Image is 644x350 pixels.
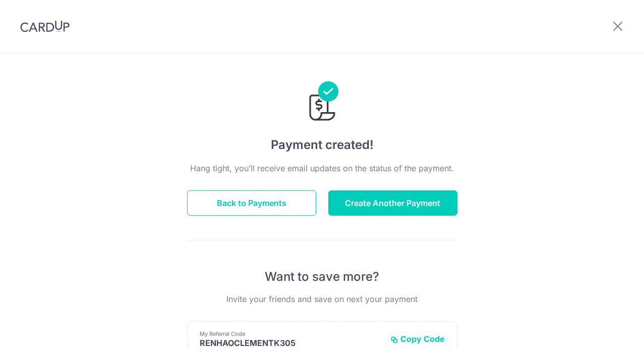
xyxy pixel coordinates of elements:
[200,338,382,348] p: RENHAOCLEMENTK305
[187,293,457,305] p: Invite your friends and save on next your payment
[200,330,382,338] p: My Referral Code
[579,320,634,345] iframe: Opens a widget where you can find more information
[328,190,457,216] button: Create Another Payment
[20,20,70,32] img: CardUp
[306,81,338,124] img: Payments
[187,269,457,285] p: Want to save more?
[187,162,457,174] p: Hang tight, you’ll receive email updates on the status of the payment.
[187,190,316,216] button: Back to Payments
[187,136,457,154] h4: Payment created!
[390,334,445,344] button: Copy Code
